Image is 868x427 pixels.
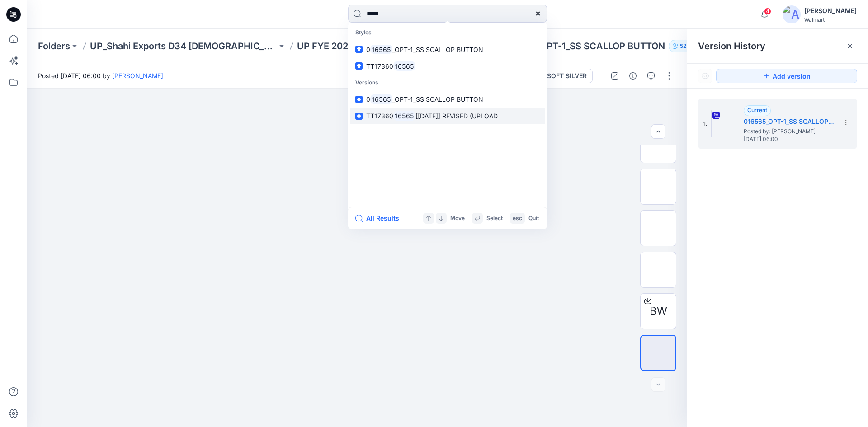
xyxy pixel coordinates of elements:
button: Details [626,69,640,83]
p: Quit [528,214,539,223]
a: TT1736016565[[DATE]] REVISED (UPLOAD [350,108,545,124]
p: Move [450,214,465,223]
h5: 016565_OPT-1_SS SCALLOP BUTTON [744,116,834,127]
button: All Results [355,213,405,224]
a: UP FYE 2027 S1 D34 [DEMOGRAPHIC_DATA] Woven Tops [297,40,484,52]
span: TT17360 [366,62,393,70]
button: SOFT SILVER [531,69,593,83]
button: Close [846,42,854,50]
p: Styles [350,24,545,41]
p: esc [513,214,522,223]
mark: 16565 [393,61,415,71]
a: TT1736016565 [350,58,545,75]
a: Folders [38,40,70,52]
button: Show Hidden Versions [698,69,712,83]
span: Posted [DATE] 06:00 by [38,71,163,80]
span: 1. [703,120,708,128]
div: SOFT SILVER [547,71,587,81]
img: avatar [783,5,801,23]
p: 52 [680,41,686,51]
span: Posted by: Rahul Singh [744,127,834,136]
p: 016565_OPT-1_SS SCALLOP BUTTON [504,40,665,52]
div: [PERSON_NAME] [804,5,857,16]
span: 4 [764,8,771,15]
span: BW [650,303,667,319]
span: [[DATE]] REVISED (UPLOAD [415,112,498,120]
span: Version History [698,41,765,52]
span: 0 [366,95,370,103]
span: _OPT-1_SS SCALLOP BUTTON [392,46,483,53]
p: Versions [350,75,545,91]
img: 016565_OPT-1_SS SCALLOP BUTTON [711,110,712,137]
span: [DATE] 06:00 [744,136,834,142]
mark: 16565 [393,111,415,121]
a: UP_Shahi Exports D34 [DEMOGRAPHIC_DATA] Tops [90,40,277,52]
span: TT17360 [366,112,393,120]
mark: 16565 [370,94,392,104]
span: _OPT-1_SS SCALLOP BUTTON [392,95,483,103]
a: [PERSON_NAME] [112,72,163,80]
a: 016565_OPT-1_SS SCALLOP BUTTON [350,91,545,108]
a: 016565_OPT-1_SS SCALLOP BUTTON [350,41,545,58]
mark: 16565 [370,44,392,55]
span: 0 [366,46,370,53]
button: Add version [716,69,857,83]
div: Walmart [804,16,857,23]
span: Current [747,107,767,113]
p: Select [486,214,503,223]
button: 52 [669,40,698,52]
